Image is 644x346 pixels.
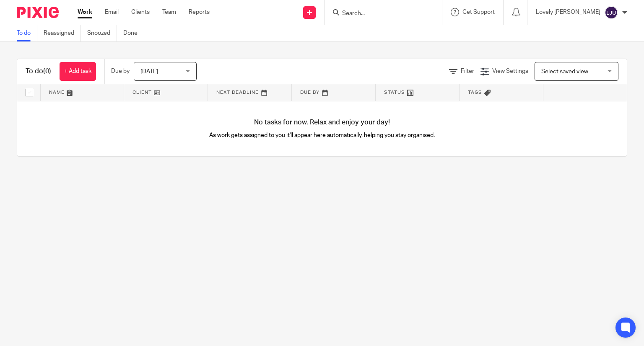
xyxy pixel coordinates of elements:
[536,8,600,16] p: Lovely [PERSON_NAME]
[140,69,158,75] span: [DATE]
[162,8,176,16] a: Team
[111,67,130,75] p: Due by
[123,25,144,41] a: Done
[461,68,474,74] span: Filter
[43,68,51,75] span: (0)
[17,25,37,41] a: To do
[468,90,482,95] span: Tags
[17,7,59,18] img: Pixie
[170,131,475,139] p: As work gets assigned to you it'll appear here automatically, helping you stay organised.
[105,8,119,16] a: Email
[78,8,92,16] a: Work
[26,67,51,76] h1: To do
[605,6,618,19] img: svg%3E
[541,69,588,75] span: Select saved view
[44,25,81,41] a: Reassigned
[341,10,417,18] input: Search
[189,8,210,16] a: Reports
[131,8,150,16] a: Clients
[87,25,117,41] a: Snoozed
[60,62,96,81] a: + Add task
[17,118,627,127] h4: No tasks for now. Relax and enjoy your day!
[462,9,495,15] span: Get Support
[492,68,528,74] span: View Settings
